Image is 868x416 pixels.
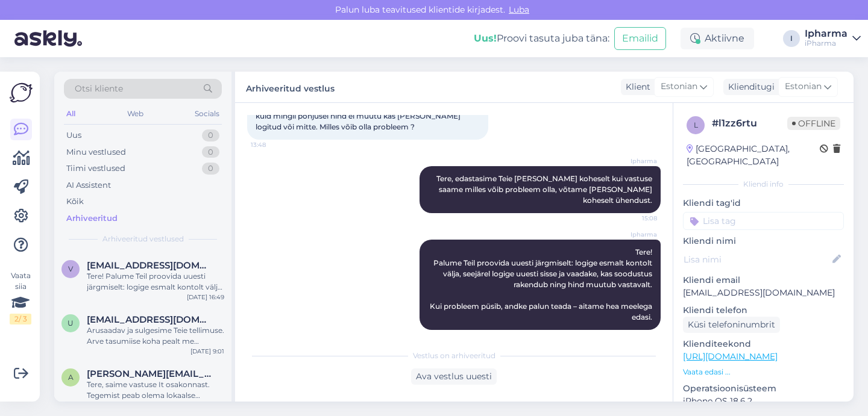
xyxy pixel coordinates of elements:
[612,331,657,340] span: 16:49
[68,264,73,273] span: v
[411,368,497,385] div: Ava vestlus uuesti
[683,197,844,210] p: Kliendi tag'id
[683,235,844,247] p: Kliendi nimi
[694,120,698,129] span: l
[683,338,844,350] p: Klienditeekond
[10,314,31,324] div: 2 / 3
[75,82,123,95] span: Otsi kliente
[125,106,146,122] div: Web
[683,382,844,395] p: Operatsioonisüsteem
[614,27,666,50] button: Emailid
[68,318,74,328] span: u
[64,106,78,122] div: All
[683,317,780,333] div: Küsi telefoninumbrit
[66,196,84,208] div: Kõik
[687,143,820,168] div: [GEOGRAPHIC_DATA], [GEOGRAPHIC_DATA]
[87,314,212,325] span: ulvilaast@hot.ee
[68,373,74,382] span: a
[192,106,222,122] div: Socials
[683,287,844,299] p: [EMAIL_ADDRESS][DOMAIN_NAME]
[661,80,697,93] span: Estonian
[683,179,844,190] div: Kliendi info
[202,129,219,141] div: 0
[436,174,654,205] span: Tere, edastasime Teie [PERSON_NAME] koheselt kui vastuse saame milles võib probleem olla, võtame ...
[683,274,844,287] p: Kliendi email
[102,234,184,244] span: Arhiveeritud vestlused
[683,367,844,377] p: Vaata edasi ...
[805,29,861,48] a: IpharmaiPharma
[474,33,497,44] b: Uus!
[474,31,609,46] div: Proovi tasuta juba täna:
[87,325,224,347] div: Arusaadav ja sulgesime Teie tellimuse. Arve tasumiise koha pealt me täpsustame veel [PERSON_NAME]...
[621,81,650,93] div: Klient
[202,163,219,175] div: 0
[246,79,335,95] label: Arhiveeritud vestlus
[783,30,800,47] div: I
[430,247,654,321] span: Tere! Palume Teil proovida uuesti järgmiselt: logige esmalt kontolt välja, seejärel logige uuesti...
[787,117,840,130] span: Offline
[785,80,822,93] span: Estonian
[66,213,118,225] div: Arhiveeritud
[683,395,844,408] p: iPhone OS 18.6.2
[251,140,296,149] span: 13:48
[187,293,224,302] div: [DATE] 16:49
[256,101,478,131] span: Tere, hetkel mul on veel teie lehel 59 päeva -40% soodustus :) kuid mingil põhjusel hind ei muutu...
[87,379,224,401] div: Tere, saime vastuse It osakonnast. Tegemist peab olema lokaalse probleemiga. Hetkel kõik süsteemi...
[684,253,830,266] input: Lisa nimi
[681,28,754,49] div: Aktiivne
[87,260,212,271] span: viktoria.tarassova@rambler.ru
[66,163,125,175] div: Tiimi vestlused
[712,116,787,131] div: # l1zz6rtu
[202,146,219,158] div: 0
[723,81,775,93] div: Klienditugi
[612,230,657,239] span: Ipharma
[612,157,657,166] span: Ipharma
[66,146,126,158] div: Minu vestlused
[66,179,111,191] div: AI Assistent
[413,350,495,361] span: Vestlus on arhiveeritud
[505,4,533,15] span: Luba
[805,39,848,48] div: iPharma
[805,29,848,39] div: Ipharma
[186,401,224,410] div: [DATE] 10:47
[190,347,224,356] div: [DATE] 9:01
[66,129,81,141] div: Uus
[612,214,657,223] span: 15:08
[683,351,778,362] a: [URL][DOMAIN_NAME]
[10,81,33,104] img: Askly Logo
[683,304,844,317] p: Kliendi telefon
[87,271,224,293] div: Tere! Palume Teil proovida uuesti järgmiselt: logige esmalt kontolt välja, seejärel logige uuesti...
[10,270,31,324] div: Vaata siia
[87,368,212,379] span: angela.arviste@mail.ee
[683,212,844,230] input: Lisa tag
